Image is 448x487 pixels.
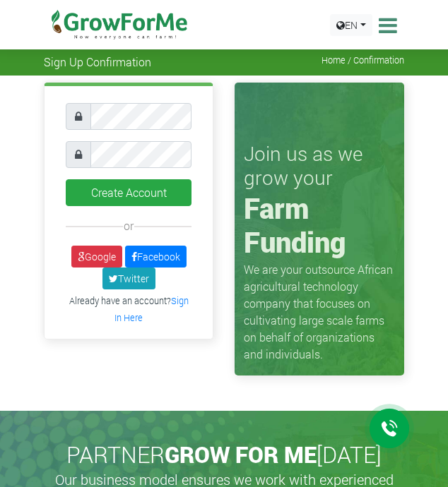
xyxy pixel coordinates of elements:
[49,441,399,468] h2: PARTNER [DATE]
[165,439,317,469] span: GROW FOR ME
[71,246,122,267] a: Google
[69,295,189,323] small: Already have an account?
[322,55,404,66] span: Home / Confirmation
[244,261,395,363] p: We are your outsource African agricultural technology company that focuses on cultivating large s...
[244,142,395,189] h3: Join us as we grow your
[44,55,151,68] span: Sign Up Confirmation
[66,179,191,206] button: Create Account
[125,246,187,267] a: Facebook
[330,14,372,36] a: EN
[102,267,155,289] a: Twitter
[244,191,395,259] h1: Farm Funding
[66,217,191,234] div: or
